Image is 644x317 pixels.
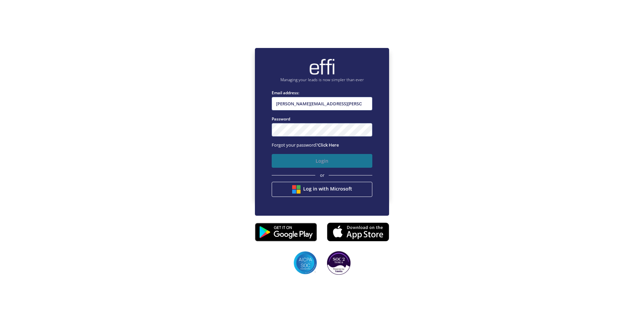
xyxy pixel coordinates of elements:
img: btn google [292,185,301,194]
img: playstore.0fabf2e.png [255,218,317,246]
label: Email address: [272,90,372,96]
input: Enter email [272,97,372,110]
p: Managing your leads is now simpler than ever [272,77,372,83]
img: appstore.8725fd3.png [327,220,389,243]
span: or [320,172,324,179]
a: Click Here [318,142,339,148]
img: brand-logo.ec75409.png [309,58,335,75]
label: Password [272,116,372,122]
button: Login [272,154,372,168]
img: SOC2 badges [293,251,317,275]
button: Log in with Microsoft [272,182,372,197]
img: SOC2 badges [327,251,351,275]
span: Forgot your password? [272,142,339,148]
